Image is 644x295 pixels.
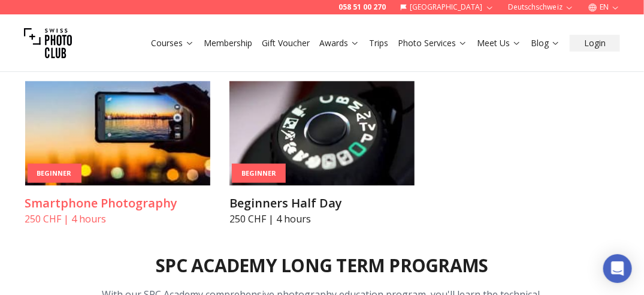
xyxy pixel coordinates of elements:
[156,255,488,276] h2: SPC Academy Long Term Programs
[229,212,415,226] p: 250 CHF | 4 hours
[319,37,359,49] a: Awards
[229,81,415,185] img: Beginners Half Day
[393,35,472,52] button: Photo Services
[531,37,560,49] a: Blog
[315,35,364,52] button: Awards
[364,35,393,52] button: Trips
[472,35,526,52] button: Meet Us
[526,35,565,52] button: Blog
[146,35,199,52] button: Courses
[199,35,257,52] button: Membership
[398,37,467,49] a: Photo Services
[204,37,252,49] a: Membership
[24,19,72,67] img: Swiss photo club
[570,35,620,52] button: Login
[229,81,415,226] a: Beginners Half DayBeginnerBeginners Half Day250 CHF | 4 hours
[25,212,210,226] p: 250 CHF | 4 hours
[262,37,310,49] a: Gift Voucher
[28,163,81,183] div: Beginner
[257,35,315,52] button: Gift Voucher
[25,81,210,226] a: Smartphone PhotographyBeginnerSmartphone Photography250 CHF | 4 hours
[25,195,210,212] h3: Smartphone Photography
[232,163,286,183] div: Beginner
[369,37,388,49] a: Trips
[477,37,521,49] a: Meet Us
[338,2,386,12] a: 058 51 00 270
[229,195,415,212] h3: Beginners Half Day
[603,254,632,283] div: Open Intercom Messenger
[25,81,210,185] img: Smartphone Photography
[151,37,194,49] a: Courses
